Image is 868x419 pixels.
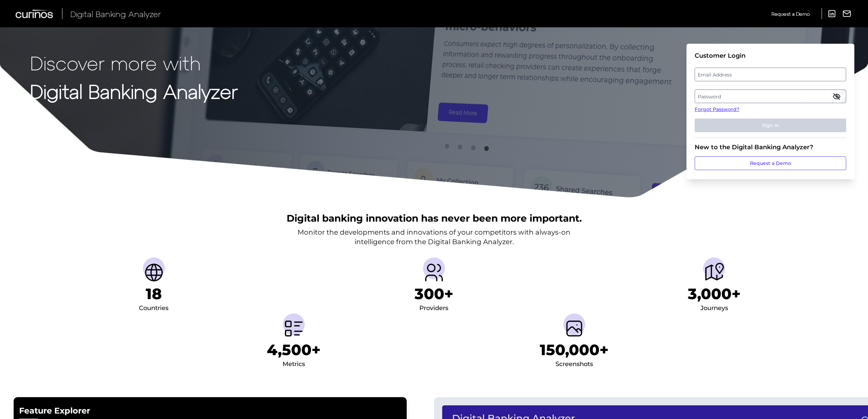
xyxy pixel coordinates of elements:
[283,359,305,370] div: Metrics
[688,285,741,303] h1: 3,000+
[30,52,238,73] p: Discover more with
[287,212,582,225] h2: Digital banking innovation has never been more important.
[695,68,845,81] label: Email Address
[19,405,401,417] h2: Feature Explorer
[771,11,810,17] span: Request a Demo
[695,90,845,102] label: Password
[146,285,162,303] h1: 18
[771,8,810,19] a: Request a Demo
[139,303,169,314] div: Countries
[267,341,321,359] h1: 4,500+
[419,303,448,314] div: Providers
[563,318,585,339] img: Screenshots
[70,9,161,19] span: Digital Banking Analyzer
[540,341,609,359] h1: 150,000+
[298,227,570,247] p: Monitor the developments and innovations of your competitors with always-on intelligence from the...
[283,318,305,339] img: Metrics
[415,285,453,303] h1: 300+
[143,262,165,283] img: Countries
[695,156,846,170] a: Request a Demo
[695,143,846,151] div: New to the Digital Banking Analyzer?
[423,262,445,283] img: Providers
[695,106,846,113] a: Forgot Password?
[30,80,238,102] strong: Digital Banking Analyzer
[555,359,593,370] div: Screenshots
[695,52,846,59] div: Customer Login
[695,118,846,132] button: Sign In
[16,10,54,18] img: Curinos
[703,262,725,283] img: Journeys
[700,303,728,314] div: Journeys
